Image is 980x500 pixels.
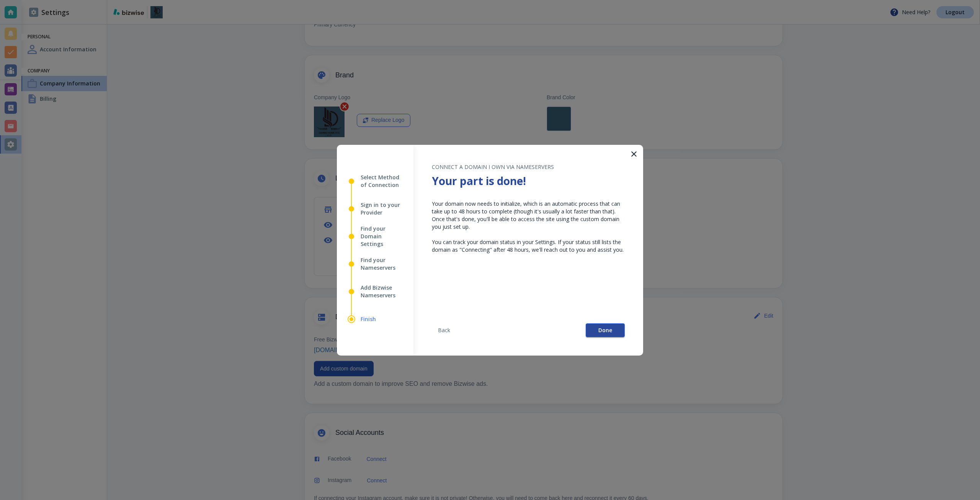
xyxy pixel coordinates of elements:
[361,201,403,216] span: Sign in to your Provider
[347,284,403,299] button: Add Bizwise Nameservers
[347,229,403,244] button: Find your Domain Settings
[361,225,403,248] span: Find your Domain Settings
[586,323,625,337] button: Done
[598,328,612,333] span: Done
[361,256,403,272] span: Find your Nameservers
[432,200,624,253] span: Your domain now needs to initialize, which is an automatic process that can take up to 48 hours t...
[361,174,403,189] span: Select Method of Connection
[361,284,403,299] span: Add Bizwise Nameservers
[361,315,376,323] span: Finish
[432,174,526,188] strong: Your part is done!
[347,174,403,189] button: Select Method of Connection
[432,163,554,170] span: CONNECT A DOMAIN I OWN VIA NAMESERVERS
[347,311,376,327] button: Finish
[432,325,456,335] button: Back
[347,201,403,216] button: Sign in to your Provider
[347,256,403,272] button: Find your Nameservers
[435,328,453,333] span: Back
